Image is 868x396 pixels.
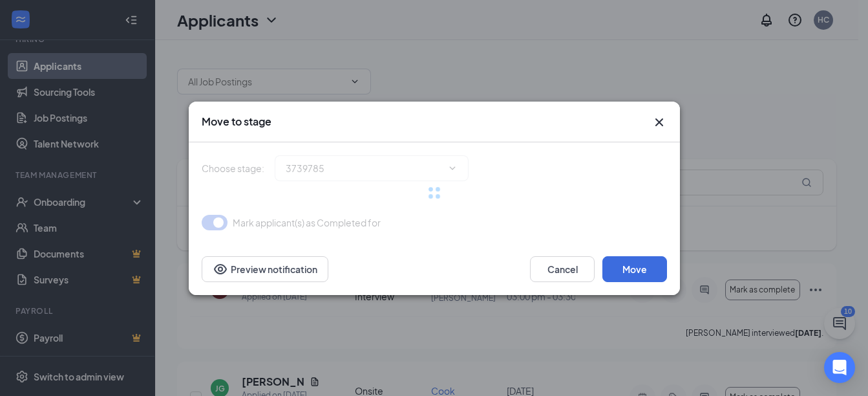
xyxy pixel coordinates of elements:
[530,256,595,282] button: Cancel
[651,115,667,130] button: Close
[602,256,667,282] button: Move
[202,256,328,282] button: Preview notificationEye
[202,115,271,129] h3: Move to stage
[213,261,228,277] svg: Eye
[824,352,855,383] div: Open Intercom Messenger
[651,115,667,130] svg: Cross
